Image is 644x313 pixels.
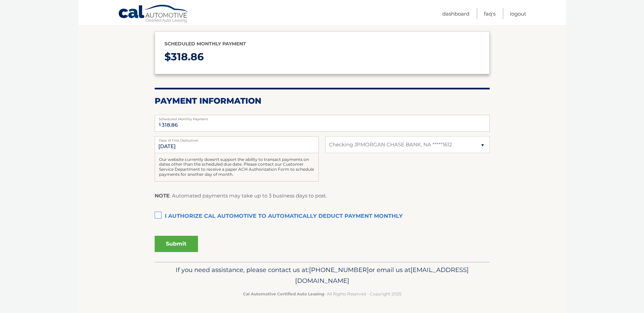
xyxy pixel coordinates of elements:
a: FAQ's [484,8,495,19]
p: $ [164,48,480,66]
a: Dashboard [442,8,469,19]
span: $ [157,117,163,132]
span: [EMAIL_ADDRESS][DOMAIN_NAME] [295,266,469,285]
label: I authorize cal automotive to automatically deduct payment monthly [155,210,490,223]
h2: Payment Information [155,96,490,106]
input: Payment Date [155,136,319,153]
span: [PHONE_NUMBER] [309,266,369,274]
strong: Cal Automotive Certified Auto Leasing [243,291,324,296]
a: Cal Automotive [118,4,189,24]
input: Payment Amount [155,115,490,132]
label: Date of First Deduction [155,136,319,142]
p: - All Rights Reserved - Copyright 2025 [159,290,485,297]
p: : Automated payments may take up to 3 business days to post. [155,191,327,200]
a: Logout [510,8,526,19]
label: Scheduled Monthly Payment [155,115,490,120]
p: Scheduled monthly payment [164,40,480,48]
p: If you need assistance, please contact us at: or email us at [159,265,485,286]
div: Our website currently doesn't support the ability to transact payments on dates other than the sc... [155,153,319,182]
button: Submit [155,236,198,252]
strong: NOTE [155,192,170,199]
span: 318.86 [171,50,204,63]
